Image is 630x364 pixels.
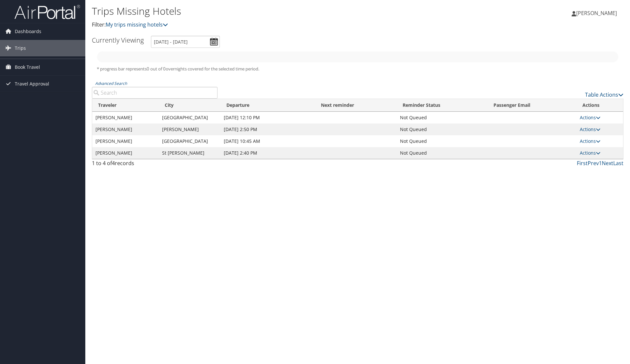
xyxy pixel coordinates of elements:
a: Last [613,160,623,167]
th: Next reminder [315,99,397,112]
a: Actions [580,114,600,121]
a: [PERSON_NAME] [572,3,623,23]
span: Trips [15,40,26,56]
td: [DATE] 2:50 PM [220,124,315,135]
a: Actions [580,126,600,132]
td: St [PERSON_NAME] [159,147,220,159]
input: Advanced Search [92,87,218,99]
span: 0 out of 0 [147,66,166,72]
td: [DATE] 2:40 PM [220,147,315,159]
img: airportal-logo.png [14,4,80,20]
a: Actions [580,150,600,156]
a: Actions [580,138,600,144]
a: 1 [599,160,602,167]
td: [DATE] 10:45 AM [220,135,315,147]
span: 4 [112,160,115,167]
th: Reminder Status [397,99,488,112]
td: Not Queued [397,135,488,147]
span: Dashboards [15,23,41,40]
th: Departure: activate to sort column descending [220,99,315,112]
h3: Currently Viewing [92,36,144,45]
td: [PERSON_NAME] [92,112,159,124]
th: City: activate to sort column ascending [159,99,220,112]
td: Not Queued [397,112,488,124]
th: Traveler: activate to sort column ascending [92,99,159,112]
div: 1 to 4 of records [92,159,218,170]
th: Actions [577,99,623,112]
h5: * progress bar represents overnights covered for the selected time period. [97,66,619,72]
td: [GEOGRAPHIC_DATA] [159,112,220,124]
td: Not Queued [397,147,488,159]
span: Book Travel [15,59,40,75]
input: [DATE] - [DATE] [151,36,220,48]
td: Not Queued [397,124,488,135]
span: [PERSON_NAME] [576,10,617,17]
a: Advanced Search [95,81,127,86]
td: [DATE] 12:10 PM [220,112,315,124]
th: Passenger Email: activate to sort column ascending [488,99,577,112]
td: [GEOGRAPHIC_DATA] [159,135,220,147]
a: My trips missing hotels [106,21,168,28]
td: [PERSON_NAME] [159,124,220,135]
p: Filter: [92,21,446,29]
a: Next [602,160,613,167]
a: Table Actions [585,91,623,98]
a: Prev [588,160,599,167]
td: [PERSON_NAME] [92,124,159,135]
td: [PERSON_NAME] [92,135,159,147]
span: Travel Approval [15,76,49,92]
td: [PERSON_NAME] [92,147,159,159]
h1: Trips Missing Hotels [92,4,446,18]
a: First [577,160,588,167]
